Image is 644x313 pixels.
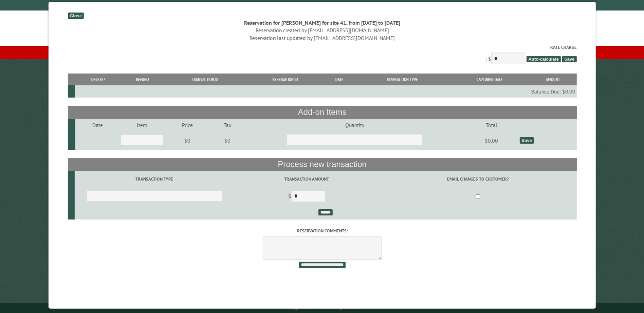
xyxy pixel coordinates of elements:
[75,176,233,182] label: Transaction Type
[68,26,576,34] div: Reservation created by [EMAIL_ADDRESS][DOMAIN_NAME]
[68,44,576,50] label: Rate Charge
[68,13,84,19] div: Close
[380,176,575,182] label: Email changes to customer?
[246,74,324,85] th: Reservation ID
[75,119,120,131] td: Date
[210,131,245,150] td: $0
[464,131,518,150] td: $0.00
[164,131,210,150] td: $0
[324,74,354,85] th: Date
[210,119,245,131] td: Tax
[75,74,121,85] th: Delete?
[68,228,576,234] label: Reservation comments:
[529,74,576,85] th: Amount
[164,74,246,85] th: Transaction ID
[519,137,534,144] div: Save
[562,56,576,62] span: Save
[464,119,518,131] td: Total
[235,176,378,182] label: Transaction Amount
[75,85,576,98] td: Balance Due: $0.00
[284,306,361,310] small: © Campground Commander LLC. All rights reserved.
[234,187,379,206] td: $
[245,119,464,131] td: Quantity
[68,106,576,119] th: Add-on Items
[449,74,530,85] th: Captured Date
[526,56,561,62] span: Auto-calculate
[68,158,576,171] th: Process new transaction
[354,74,449,85] th: Transaction Type
[164,119,210,131] td: Price
[68,44,576,66] div: : $
[121,74,164,85] th: Refund
[120,119,164,131] td: Item
[68,19,576,26] div: Reservation for [PERSON_NAME] for site 41, from [DATE] to [DATE]
[68,34,576,42] div: Reservation last updated by [EMAIL_ADDRESS][DOMAIN_NAME]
